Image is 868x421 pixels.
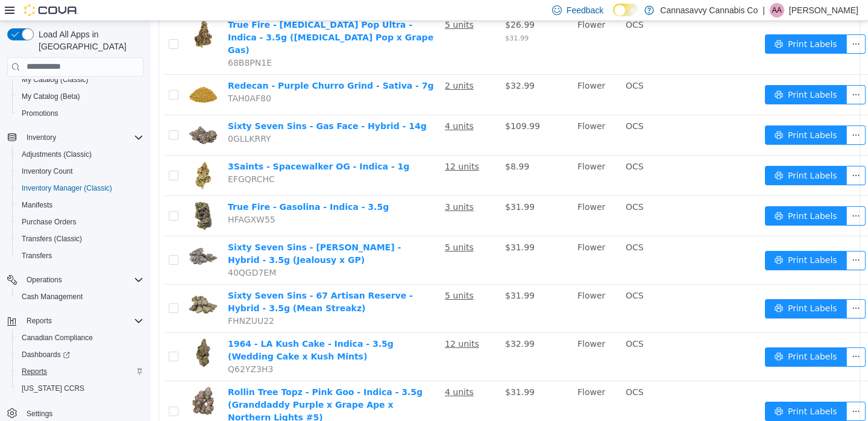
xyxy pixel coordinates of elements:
[22,234,82,244] span: Transfers (Classic)
[614,326,696,346] button: icon: printerPrint Labels
[17,290,87,304] a: Cash Management
[17,106,63,121] a: Promotions
[696,326,715,346] button: icon: ellipsis
[37,59,68,89] img: Redecan - Purple Churro Grind - Sativa - 7g hero shot
[17,147,143,162] span: Adjustments (Classic)
[614,185,696,204] button: icon: printerPrint Labels
[770,3,784,17] div: Andrew Almeida
[2,271,148,288] button: Operations
[77,113,121,122] span: 0GLLKRRY
[789,3,858,17] p: [PERSON_NAME]
[17,232,87,246] a: Transfers (Classic)
[22,251,52,261] span: Transfers
[614,104,696,124] button: icon: printerPrint Labels
[614,13,696,33] button: icon: printerPrint Labels
[77,72,121,82] span: TAH0AF80
[696,13,715,33] button: icon: ellipsis
[17,198,57,212] a: Manifests
[696,64,715,83] button: icon: ellipsis
[17,89,85,104] a: My Catalog (Beta)
[77,181,238,191] a: True Fire - Gasolina - Indica - 3.5g
[17,347,143,362] span: Dashboards
[12,146,148,163] button: Adjustments (Classic)
[22,384,84,393] span: [US_STATE] CCRS
[17,381,143,396] span: Washington CCRS
[422,54,470,94] td: Flower
[22,183,112,193] span: Inventory Manager (Classic)
[294,270,323,279] u: 5 units
[614,278,696,297] button: icon: printerPrint Labels
[17,106,143,121] span: Promotions
[22,92,80,101] span: My Catalog (Beta)
[475,221,493,231] span: OCS
[12,363,148,380] button: Reports
[22,333,93,343] span: Canadian Compliance
[354,366,384,376] span: $31.99
[422,215,470,264] td: Flower
[12,197,148,214] button: Manifests
[422,94,470,135] td: Flower
[17,215,143,229] span: Purchase Orders
[12,230,148,247] button: Transfers (Classic)
[22,273,67,287] button: Operations
[17,248,57,263] a: Transfers
[354,181,384,191] span: $31.99
[772,3,782,17] span: AA
[37,99,68,129] img: Sixty Seven Sins - Gas Face - Hybrid - 14g hero shot
[17,347,75,362] a: Dashboards
[77,141,259,150] a: 3Saints - Spacewalker OG - Indica - 1g
[22,405,143,420] span: Settings
[12,180,148,197] button: Inventory Manager (Classic)
[17,290,143,304] span: Cash Management
[37,268,68,299] img: Sixty Seven Sins - 67 Artisan Reserve - Hybrid - 3.5g (Mean Streakz) hero shot
[22,314,143,328] span: Reports
[34,28,143,52] span: Load All Apps in [GEOGRAPHIC_DATA]
[12,163,148,180] button: Inventory Count
[77,37,121,46] span: 68B8PN1E
[696,104,715,124] button: icon: ellipsis
[12,71,148,88] button: My Catalog (Classic)
[24,4,78,16] img: Cova
[475,318,493,328] span: OCS
[354,13,378,21] span: $31.99
[22,407,57,421] a: Settings
[77,366,272,401] a: Rollin Tree Topz - Pink Goo - Indica - 3.5g (Granddaddy Purple x Grape Ape x Northern Lights #5)
[354,270,384,279] span: $31.99
[12,380,148,397] button: [US_STATE] CCRS
[17,331,98,345] a: Canadian Compliance
[12,346,148,363] a: Dashboards
[17,72,143,87] span: My Catalog (Classic)
[696,145,715,164] button: icon: ellipsis
[22,217,77,227] span: Purchase Orders
[12,88,148,105] button: My Catalog (Beta)
[17,181,117,195] a: Inventory Manager (Classic)
[567,4,603,16] span: Feedback
[12,105,148,122] button: Promotions
[37,317,68,347] img: 1964 - LA Kush Cake - Indica - 3.5g (Wedding Cake x Kush Mints) hero shot
[22,273,143,287] span: Operations
[475,270,493,279] span: OCS
[475,60,493,69] span: OCS
[17,248,143,263] span: Transfers
[22,130,61,145] button: Inventory
[77,295,124,305] span: FHNZUU22
[22,292,83,302] span: Cash Management
[17,164,143,179] span: Inventory Count
[422,312,470,360] td: Flower
[475,366,493,376] span: OCS
[77,270,262,292] a: Sixty Seven Sins - 67 Artisan Reserve - Hybrid - 3.5g (Mean Streakz)
[27,409,52,419] span: Settings
[77,318,243,340] a: 1964 - LA Kush Cake - Indica - 3.5g (Wedding Cake x Kush Mints)
[422,264,470,312] td: Flower
[763,3,765,17] p: |
[422,175,470,215] td: Flower
[294,141,329,150] u: 12 units
[77,343,122,353] span: Q62YZ3H3
[2,129,148,146] button: Inventory
[660,3,758,17] p: Cannasavvy Cannabis Co
[27,316,52,326] span: Reports
[22,130,143,145] span: Inventory
[22,75,89,84] span: My Catalog (Classic)
[77,153,124,163] span: EFGQRCHC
